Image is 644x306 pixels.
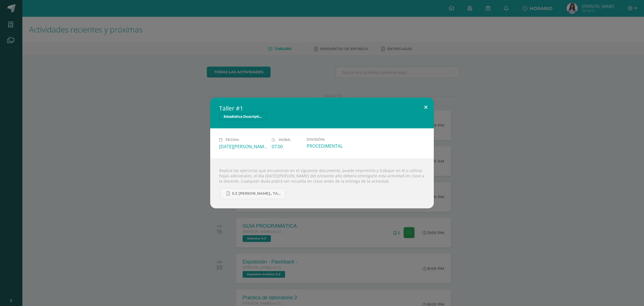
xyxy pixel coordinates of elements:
button: Close (Esc) [418,98,434,117]
a: 5.3 [PERSON_NAME]., Taller #1 - Estadística.pdf [221,188,285,199]
span: Estadística Descriptiva [219,113,267,120]
span: 5.3 [PERSON_NAME]., Taller #1 - Estadística.pdf [232,191,282,196]
div: Realice los ejercicios que encuentran en el siguiente documento, puede imprimirlo y trabajar en é... [210,159,434,208]
span: Hora: [279,138,291,142]
div: 07:00 [272,143,302,150]
div: PROCEDIMENTAL [307,143,355,149]
h2: Taller #1 [219,104,425,112]
span: Fecha: [226,138,239,142]
div: [DATE][PERSON_NAME] [219,143,267,150]
label: División: [307,137,355,142]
